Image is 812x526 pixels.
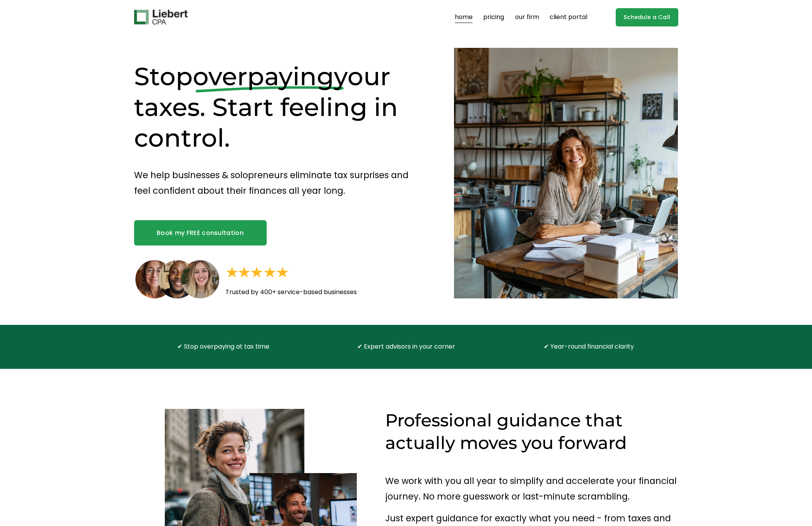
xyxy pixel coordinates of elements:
h2: Professional guidance that actually moves you forward [385,409,678,454]
p: ✔ Expert advisors in your corner [340,341,473,352]
img: Liebert CPA [134,10,188,25]
a: pricing [483,11,504,23]
p: ✔ Year-round financial clarity [522,341,655,352]
p: ✔ Stop overpaying at tax time [157,341,290,352]
a: Book my FREE consultation [134,220,267,245]
a: home [455,11,473,23]
h1: Stop your taxes. Start feeling in control. [134,61,427,153]
a: our firm [515,11,539,23]
p: We work with you all year to simplify and accelerate your financial journey. No more guesswork or... [385,473,678,505]
p: Trusted by 400+ service-based businesses [225,287,404,298]
p: We help businesses & solopreneurs eliminate tax surprises and feel confident about their finances... [134,167,427,199]
a: Schedule a Call [616,8,678,26]
span: overpaying [193,61,334,91]
a: client portal [550,11,587,23]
